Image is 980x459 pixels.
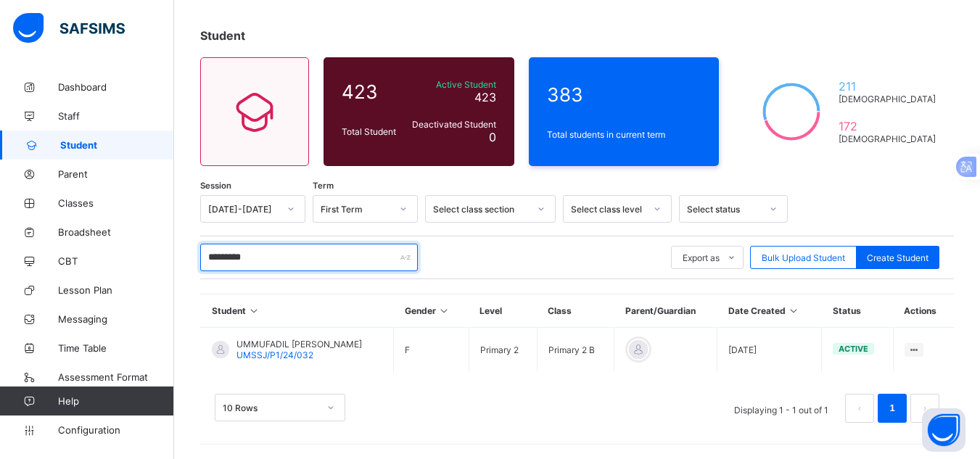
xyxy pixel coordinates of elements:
[683,252,720,263] span: Export as
[313,181,334,191] span: Term
[839,133,936,144] span: [DEMOGRAPHIC_DATA]
[687,204,761,215] div: Select status
[200,181,231,191] span: Session
[58,226,174,238] span: Broadsheet
[60,139,174,151] span: Student
[717,328,822,372] td: [DATE]
[571,204,645,215] div: Select class level
[208,204,279,215] div: [DATE]-[DATE]
[58,168,174,180] span: Parent
[547,83,701,106] span: 383
[878,394,907,423] li: 1
[822,294,893,328] th: Status
[58,342,174,354] span: Time Table
[489,130,496,144] span: 0
[839,344,868,354] span: active
[236,339,362,350] span: UMMUFADIL [PERSON_NAME]
[922,408,965,452] button: Open asap
[433,204,529,215] div: Select class section
[788,305,800,316] i: Sort in Ascending Order
[762,252,845,263] span: Bulk Upload Student
[469,328,537,372] td: Primary 2
[201,294,394,328] th: Student
[394,294,469,328] th: Gender
[910,394,939,423] li: 下一页
[394,328,469,372] td: F
[885,399,899,418] a: 1
[723,394,839,423] li: Displaying 1 - 1 out of 1
[867,252,928,263] span: Create Student
[845,394,874,423] button: prev page
[58,255,174,267] span: CBT
[200,28,245,43] span: Student
[236,350,313,360] span: UMSSJ/P1/24/032
[58,313,174,325] span: Messaging
[248,305,260,316] i: Sort in Ascending Order
[58,424,173,436] span: Configuration
[839,79,936,94] span: 211
[469,294,537,328] th: Level
[845,394,874,423] li: 上一页
[409,119,496,130] span: Deactivated Student
[58,110,174,122] span: Staff
[58,371,174,383] span: Assessment Format
[614,294,717,328] th: Parent/Guardian
[910,394,939,423] button: next page
[58,197,174,209] span: Classes
[342,80,402,103] span: 423
[839,94,936,104] span: [DEMOGRAPHIC_DATA]
[13,13,125,44] img: safsims
[409,79,496,90] span: Active Student
[717,294,822,328] th: Date Created
[58,284,174,296] span: Lesson Plan
[58,81,174,93] span: Dashboard
[537,294,614,328] th: Class
[893,294,954,328] th: Actions
[338,123,405,141] div: Total Student
[321,204,391,215] div: First Term
[537,328,614,372] td: Primary 2 B
[547,129,701,140] span: Total students in current term
[474,90,496,104] span: 423
[438,305,450,316] i: Sort in Ascending Order
[223,402,318,413] div: 10 Rows
[58,395,173,407] span: Help
[839,119,936,133] span: 172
